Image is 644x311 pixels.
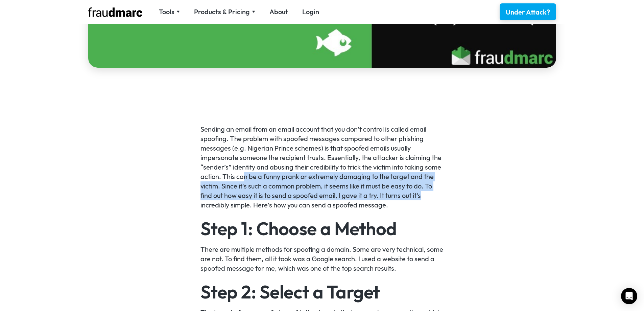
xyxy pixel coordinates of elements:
[194,7,255,17] div: Products & Pricing
[302,7,319,17] a: Login
[159,7,180,17] div: Tools
[194,7,250,17] div: Products & Pricing
[269,7,288,17] a: About
[200,245,444,273] p: There are multiple methods for spoofing a domain. Some are very technical, some are not. To find ...
[200,283,444,301] h2: Step 2: Select a Target
[500,3,556,20] a: Under Attack?
[159,7,174,17] div: Tools
[506,7,550,17] div: Under Attack?
[621,288,637,304] div: Open Intercom Messenger
[200,219,444,238] h2: Step 1: Choose a Method
[200,125,444,210] p: Sending an email from an email account that you don’t control is called email spoofing. The probl...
